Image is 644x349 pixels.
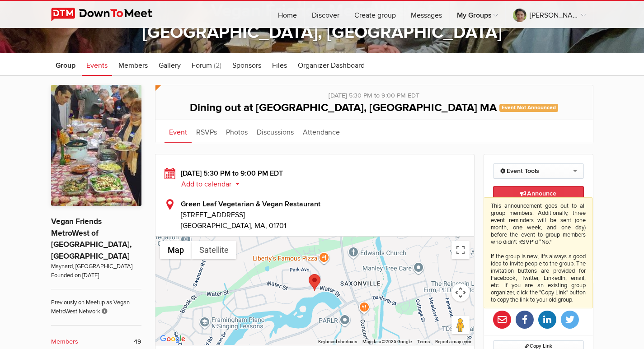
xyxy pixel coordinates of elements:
[190,101,497,114] span: Dining out at [GEOGRAPHIC_DATA], [GEOGRAPHIC_DATA] MA
[181,180,246,188] button: Add to calendar
[293,53,369,76] a: Organizer Dashboard
[51,271,141,280] span: Founded on [DATE]
[56,61,75,70] span: Group
[232,61,261,70] span: Sponsors
[493,283,584,304] h2: Share Event
[51,53,80,76] a: Group
[506,1,593,28] a: [PERSON_NAME]
[187,53,226,76] a: Forum (2)
[192,241,236,259] button: Show satellite imagery
[305,1,347,28] a: Discover
[450,1,505,28] a: My Groups
[298,61,365,70] span: Organizer Dashboard
[86,61,108,70] span: Events
[268,53,291,76] a: Files
[134,337,141,347] span: 49
[493,249,512,260] span: Going
[252,120,298,143] a: Discussions
[451,316,470,334] button: Drag Pegman onto the map to open Street View
[435,339,471,344] a: Report a map error
[192,120,221,143] a: RSVPs
[404,1,449,28] a: Messages
[214,61,221,70] span: (2)
[181,221,286,230] span: [GEOGRAPHIC_DATA], MA, 01701
[298,120,344,143] a: Attendance
[417,339,430,344] a: Terms (opens in new tab)
[51,217,132,261] a: Vegan Friends MetroWest of [GEOGRAPHIC_DATA], [GEOGRAPHIC_DATA]
[160,241,192,259] button: Show street map
[579,249,584,260] b: 2
[493,216,584,232] a: I'm going
[228,53,266,76] a: Sponsors
[221,120,252,143] a: Photos
[499,104,558,112] span: Event Not Announced
[165,120,192,143] a: Event
[165,85,584,101] div: [DATE] 5:30 PM to 9:00 PM EDT
[451,284,470,302] button: Map camera controls
[154,53,185,76] a: Gallery
[192,61,212,70] span: Forum
[181,209,465,220] span: [STREET_ADDRESS]
[82,53,112,76] a: Events
[493,163,584,179] a: Event Tools
[51,289,141,316] span: Previously on Meetup as Vegan MetroWest Network
[159,61,181,70] span: Gallery
[362,339,412,344] span: Map data ©2025 Google
[118,61,148,70] span: Members
[51,8,166,21] img: DownToMeet
[165,168,465,190] div: [DATE] 5:30 PM to 9:00 PM EDT
[451,241,470,259] button: Toggle fullscreen view
[272,61,287,70] span: Files
[51,337,78,347] b: Members
[318,339,357,345] button: Keyboard shortcuts
[158,333,188,345] a: Open this area in Google Maps (opens a new window)
[51,262,141,271] span: Maynard, [GEOGRAPHIC_DATA]
[520,190,556,197] span: Announce
[114,53,152,76] a: Members
[493,186,584,201] a: AnnounceThis announcement goes out to all group members. Additionally, three event reminders will...
[51,337,141,347] a: Members 49
[158,333,188,345] img: Google
[51,85,141,205] img: Vegan Friends MetroWest of Boston, MA
[181,200,320,209] b: Green Leaf Vegetarian & Vegan Restaurant
[525,343,552,349] span: Copy Link
[271,1,304,28] a: Home
[347,1,403,28] a: Create group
